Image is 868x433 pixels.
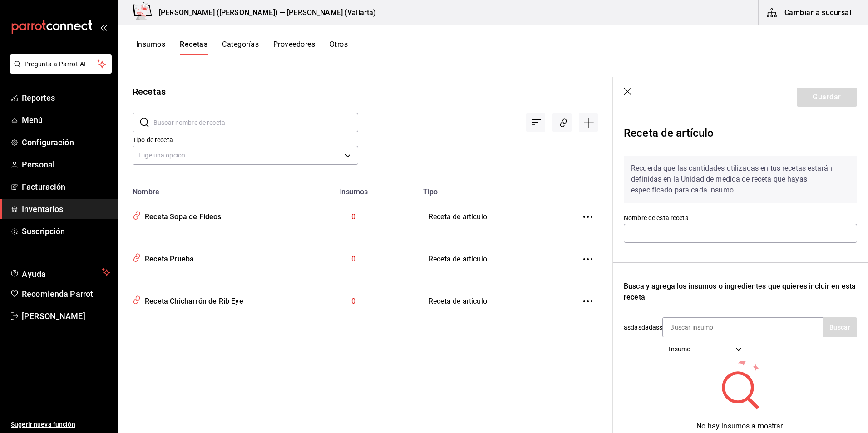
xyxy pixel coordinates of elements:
span: Ayuda [22,267,99,278]
span: 0 [351,255,355,263]
div: Agregar receta [579,113,598,132]
div: Receta Prueba [141,251,194,265]
table: inventoriesTable [118,182,612,322]
button: Recetas [180,40,207,55]
td: Receta de artículo [418,196,567,238]
label: Nombre de esta receta [624,215,857,221]
span: Pregunta a Parrot AI [25,59,98,69]
span: Suscripción [22,225,110,237]
input: Buscar nombre de receta [153,113,358,132]
div: navigation tabs [136,40,348,55]
div: asdasdadass [624,317,857,337]
input: Buscar insumo [663,318,754,337]
div: Elige una opción [133,146,358,165]
th: Nombre [118,182,290,196]
th: Insumos [290,182,418,196]
span: Menú [22,114,110,126]
button: open_drawer_menu [100,24,107,31]
div: Receta de artículo [624,121,857,148]
span: Reportes [22,92,110,104]
span: Recomienda Parrot [22,288,110,300]
div: Asociar recetas [552,113,572,132]
div: Busca y agrega los insumos o ingredientes que quieres incluir en esta receta [624,281,857,303]
div: Receta Chicharrón de Rib Eye [141,293,243,307]
div: Ordenar por [526,113,545,132]
button: Otros [330,40,348,55]
td: Receta de artículo [418,238,567,280]
div: Insumo [663,337,749,361]
span: Facturación [22,181,110,193]
span: Personal [22,158,110,171]
span: 0 [351,297,355,305]
h3: [PERSON_NAME] ([PERSON_NAME]) — [PERSON_NAME] (Vallarta) [152,7,376,18]
span: Sugerir nueva función [11,420,110,429]
div: Recetas [133,85,166,98]
th: Tipo [418,182,567,196]
span: Configuración [22,136,110,148]
div: Recuerda que las cantidades utilizadas en tus recetas estarán definidas en la Unidad de medida de... [624,156,857,203]
button: Categorías [222,40,259,55]
div: Receta Sopa de Fideos [141,208,222,222]
button: Proveedores [273,40,315,55]
td: Receta de artículo [418,280,567,323]
span: Inventarios [22,203,110,215]
button: Insumos [136,40,165,55]
button: Pregunta a Parrot AI [10,54,112,74]
span: [PERSON_NAME] [22,310,110,322]
label: Tipo de receta [133,137,358,143]
a: Pregunta a Parrot AI [6,66,112,75]
span: 0 [351,212,355,221]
